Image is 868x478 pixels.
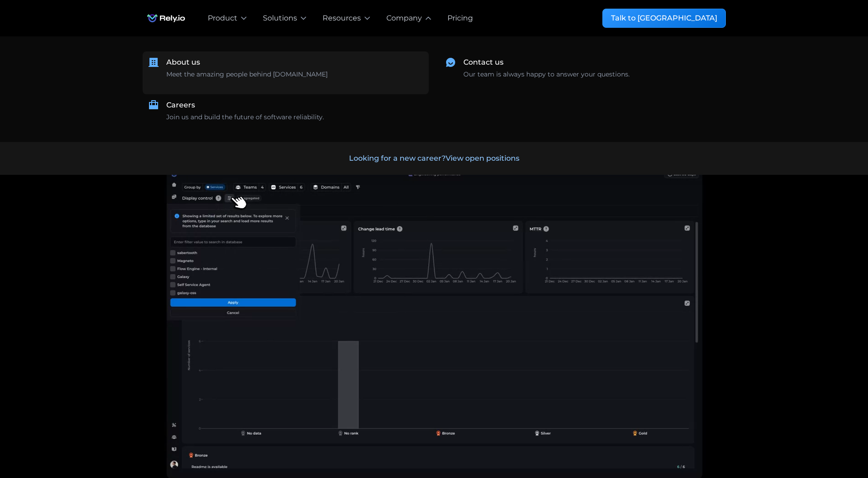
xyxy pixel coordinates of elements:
div: Contact us [463,57,503,68]
div: Talk to [GEOGRAPHIC_DATA] [611,13,717,24]
span: View open positions [446,154,519,163]
div: Careers [166,100,195,111]
a: home [143,9,190,27]
div: Company [386,13,422,24]
a: Looking for a new career?View open positions [15,142,853,175]
a: CareersJoin us and build the future of software reliability. [143,94,429,127]
div: Solutions [263,13,297,24]
div: Product [208,13,237,24]
div: Our team is always happy to answer your questions. [463,70,630,79]
a: Pricing [447,13,473,24]
iframe: Chatbot [808,418,855,465]
div: Join us and build the future of software reliability. [166,112,324,122]
div: Looking for a new career? [349,153,519,164]
a: Contact usOur team is always happy to answer your questions. [440,51,726,85]
a: About usMeet the amazing people behind [DOMAIN_NAME]‍ [143,51,429,94]
div: Meet the amazing people behind [DOMAIN_NAME] ‍ [166,70,328,89]
a: Talk to [GEOGRAPHIC_DATA] [602,9,726,28]
div: About us [166,57,200,68]
img: Rely.io logo [143,9,190,27]
div: Resources [323,13,361,24]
